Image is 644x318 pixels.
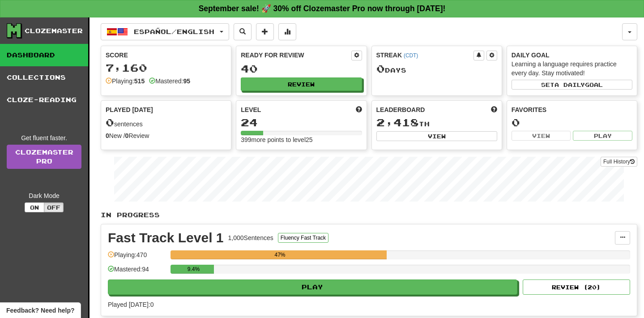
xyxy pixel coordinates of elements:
div: sentences [106,117,226,129]
div: th [376,117,497,129]
button: Add sentence to collection [256,23,274,40]
div: Favorites [512,105,632,114]
span: This week in points, UTC [491,105,497,114]
div: 47% [173,250,386,259]
div: 24 [241,117,362,128]
div: Ready for Review [241,51,351,60]
span: 2,418 [376,116,419,129]
button: Off [44,202,64,212]
div: 0 [512,117,632,128]
strong: 0 [106,132,109,139]
strong: 0 [125,132,129,139]
button: Seta dailygoal [512,80,632,90]
span: 0 [376,62,385,75]
div: Dark Mode [7,191,81,200]
div: 9.4% [173,265,213,274]
div: Day s [376,63,497,75]
span: Open feedback widget [6,306,74,315]
button: More stats [278,23,296,40]
button: Español/English [101,23,229,40]
span: Español / English [134,28,214,35]
div: 1,000 Sentences [228,233,273,242]
span: Score more points to level up [356,105,362,114]
a: ClozemasterPro [7,145,81,169]
div: Playing: [106,77,145,86]
span: 0 [106,116,114,129]
div: Learning a language requires practice every day. Stay motivated! [512,60,632,77]
div: Streak [376,51,473,60]
div: Daily Goal [512,51,632,60]
button: View [376,131,497,141]
div: Get fluent faster. [7,133,81,142]
span: a daily [554,82,585,88]
button: Search sentences [234,23,252,40]
span: Leaderboard [376,105,425,114]
button: Fluency Fast Track [278,233,328,243]
strong: 95 [183,77,190,85]
button: On [25,202,44,212]
div: 40 [241,63,362,74]
div: Playing: 470 [108,250,166,265]
strong: September sale! 🚀 30% off Clozemaster Pro now through [DATE]! [199,4,446,13]
button: Full History [601,157,637,167]
div: Mastered: [149,77,190,86]
div: Fast Track Level 1 [108,231,224,245]
div: New / Review [106,131,226,140]
button: Play [573,131,632,141]
div: 399 more points to level 25 [241,135,362,144]
div: Clozemaster [25,26,83,35]
a: (CDT) [404,52,418,59]
strong: 515 [134,77,145,85]
div: 7,160 [106,62,226,73]
p: In Progress [101,211,637,219]
button: View [512,131,571,141]
button: Play [108,279,517,295]
span: Level [241,105,261,114]
button: Review (20) [523,279,630,295]
div: Mastered: 94 [108,265,166,279]
span: Played [DATE] [106,105,153,114]
div: Score [106,51,226,60]
button: Review [241,77,362,91]
span: Played [DATE]: 0 [108,301,154,308]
